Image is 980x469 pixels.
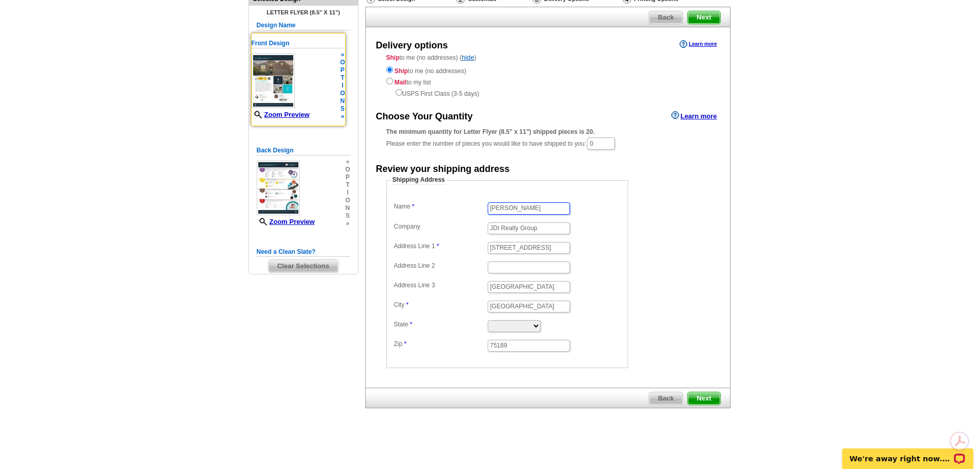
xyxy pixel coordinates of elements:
span: » [340,51,345,59]
span: t [345,181,350,189]
div: USPS First Class (3-5 days) [386,87,709,98]
span: n [345,204,350,212]
a: Learn more [671,111,717,119]
strong: Mail [395,79,406,86]
div: Review your shipping address [376,163,510,176]
span: o [340,90,345,97]
div: to me (no addresses) ( ) [366,53,730,98]
span: s [340,105,345,113]
h5: Design Name [257,21,350,30]
span: t [340,74,345,82]
a: Back [649,392,683,405]
img: small-thumb.jpg [252,54,295,108]
strong: Ship [395,67,408,75]
h5: Front Design [252,39,345,48]
span: i [340,82,345,90]
a: Zoom Preview [252,111,310,118]
span: Back [649,11,683,24]
label: Name [394,202,487,211]
div: Delivery options [376,39,448,53]
span: Next [688,392,720,405]
span: s [345,212,350,220]
h5: Back Design [257,146,350,155]
a: Zoom Preview [257,218,315,225]
label: City [394,301,487,309]
iframe: LiveChat chat widget [835,437,980,469]
span: n [340,97,345,105]
h5: Need a Clean Slate? [257,247,350,257]
span: o [345,166,350,173]
span: o [345,197,350,204]
span: p [340,66,345,74]
span: Next [688,11,720,24]
span: i [345,189,350,197]
div: Choose Your Quantity [376,110,473,124]
h4: Letter Flyer (8.5" x 11") [257,9,350,15]
div: The minimum quantity for Letter Flyer (8.5" x 11") shipped pieces is 20. [386,127,709,136]
a: Learn more [680,40,717,48]
label: Address Line 3 [394,281,487,290]
legend: Shipping Address [391,176,446,185]
span: Back [649,392,683,405]
span: Clear Selections [269,260,338,272]
a: hide [461,54,474,61]
label: Company [394,222,487,231]
label: Address Line 2 [394,262,487,270]
label: Zip [394,340,487,349]
span: p [345,173,350,181]
label: Address Line 1 [394,242,487,251]
div: to me (no addresses) to my list [386,64,709,98]
span: o [340,59,345,66]
img: small-thumb.jpg [257,161,300,215]
span: » [345,220,350,228]
label: State [394,320,487,329]
strong: Ship [386,54,400,61]
a: Back [649,11,683,24]
span: » [345,158,350,166]
span: » [340,113,345,120]
div: Please enter the number of pieces you would like to have shipped to you: [386,127,709,151]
